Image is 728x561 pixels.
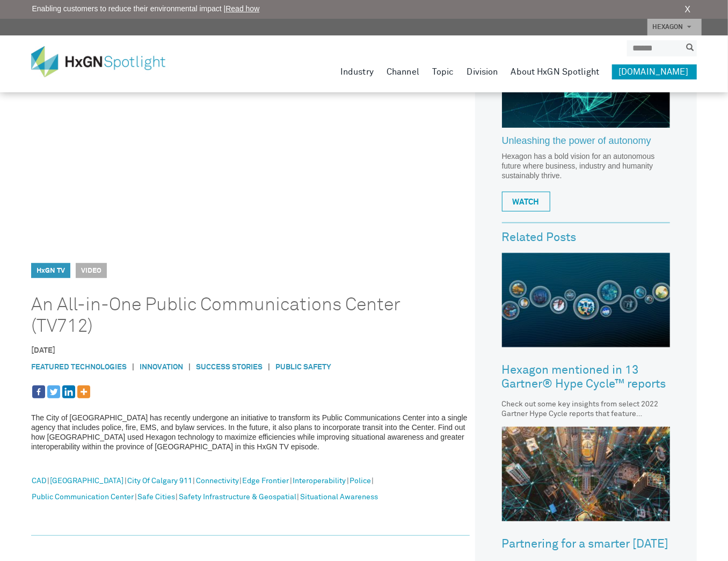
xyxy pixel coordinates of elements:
time: [DATE] [31,347,55,354]
a: Division [467,64,498,79]
a: Interoperability [293,475,346,489]
h1: An All-in-One Public Communications Center (TV712) [31,294,439,337]
a: Channel [387,64,419,79]
a: More [77,385,90,398]
p: Hexagon has a bold vision for an autonomous future where business, industry and humanity sustaina... [502,151,670,180]
span: Enabling customers to reduce their environmental impact | [32,3,260,14]
a: Public Communication Center [32,491,134,505]
a: HEXAGON [647,19,702,35]
a: Industry [340,64,374,79]
a: [GEOGRAPHIC_DATA] [50,475,123,489]
span: Video [76,263,107,278]
a: Partnering for a smarter [DATE] [502,529,670,559]
img: Partnering for a smarter tomorrow [502,427,670,521]
a: Situational Awareness [300,491,378,505]
a: [DOMAIN_NAME] [612,64,697,79]
iframe: YouTube video player [31,8,470,255]
p: The City of [GEOGRAPHIC_DATA] has recently undergone an initiative to transform its Public Commun... [31,413,470,451]
span: | [127,362,140,373]
a: Facebook [32,385,45,398]
a: City of Calgary 911 [127,475,192,489]
a: Innovation [140,363,183,371]
a: WATCH [502,192,550,212]
a: Connectivity [196,475,239,489]
a: X [685,3,691,16]
img: Hexagon mentioned in 13 Gartner® Hype Cycle™ reports [502,253,670,347]
div: | | | | | | | | | | [31,465,470,514]
a: HxGN TV [37,267,65,274]
a: Unleashing the power of autonomy [502,136,670,152]
a: Edge Frontier [243,475,289,489]
a: CAD [32,475,46,489]
a: Featured Technologies [31,363,127,371]
a: Public safety [275,363,331,371]
a: Success Stories [196,363,263,371]
span: | [263,362,275,373]
a: Safe Cities [137,491,175,505]
a: Police [350,475,371,489]
h3: Related Posts [502,231,670,244]
a: Safety Infrastructure & Geospatial [179,491,296,505]
a: About HxGN Spotlight [511,64,600,79]
a: Linkedin [62,385,75,398]
a: Twitter [47,385,60,398]
a: Topic [432,64,454,79]
div: Check out some key insights from select 2022 Gartner Hype Cycle reports that feature Hexagon. [502,399,670,419]
span: | [183,362,196,373]
a: Read how [225,4,259,13]
img: HxGN Spotlight [31,46,181,77]
a: Hexagon mentioned in 13 Gartner® Hype Cycle™ reports [502,355,670,399]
